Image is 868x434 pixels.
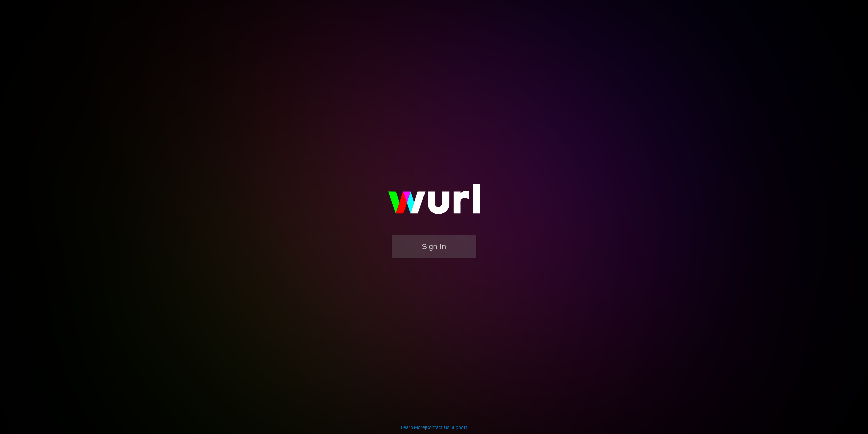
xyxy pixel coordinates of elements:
img: wurl-logo-on-black-223613ac3d8ba8fe6dc639794a292ebdb59501304c7dfd60c99c58986ef67473.svg [366,170,502,235]
button: Sign In [392,235,476,258]
a: Contact Us [426,424,449,430]
div: | | [401,424,467,431]
a: Support [450,424,467,430]
a: Learn More [401,424,425,430]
